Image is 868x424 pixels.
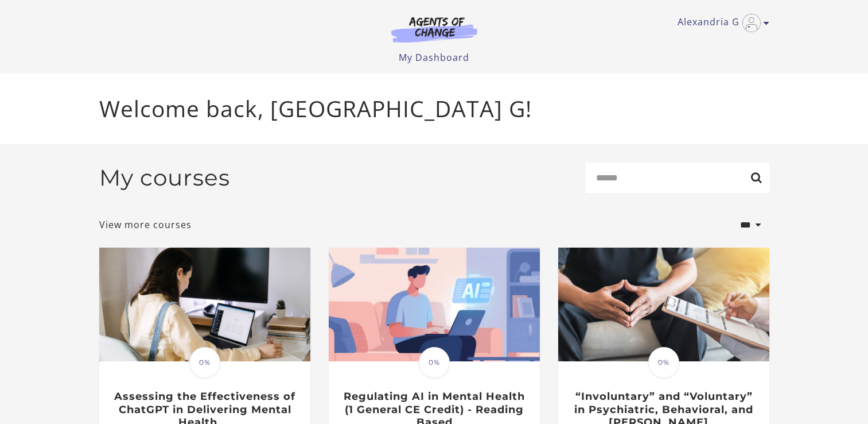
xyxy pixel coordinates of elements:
h2: My courses [99,164,230,191]
a: View more courses [99,218,192,232]
img: Agents of Change Logo [379,16,489,43]
span: 0% [648,347,679,378]
a: Toggle menu [678,14,764,32]
span: 0% [189,347,220,378]
a: My Dashboard [399,51,469,64]
span: 0% [419,347,450,378]
p: Welcome back, [GEOGRAPHIC_DATA] G! [99,92,769,126]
